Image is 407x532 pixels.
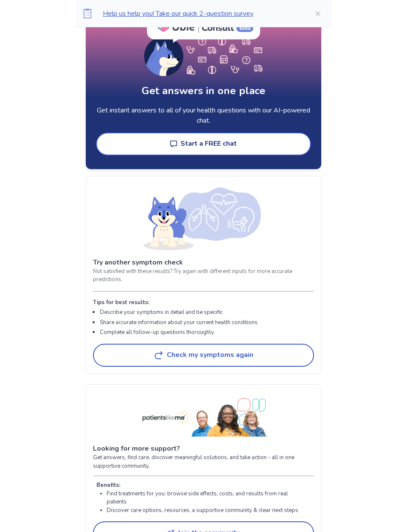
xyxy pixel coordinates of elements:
[93,454,314,470] p: Get answers, find care, discover meaningful solutions, and take action - all in one supportive co...
[96,105,311,126] p: Get instant answers to all of your health questions with our AI-powered chat.
[96,481,304,490] p: Benefits:
[140,398,267,437] img: Patients Like Me
[142,83,265,98] p: Get answers in one place
[100,319,258,327] p: Share accurate information about your current health conditions
[144,14,263,76] img: AI Chat Illustration
[93,299,258,307] p: Tips for best results:
[93,257,314,267] p: Try another symptom check
[93,443,314,454] p: Looking for more support?
[107,506,304,515] li: Discover care options, resources, a supportive community & clear next steps
[100,328,258,337] p: Complete all follow-up questions thoroughly
[103,9,301,19] p: Help us help you! Take our quick 2-question survey
[107,490,304,506] li: Find treatments for you: browse side effects, costs, and results from real patients
[143,183,264,250] img: Shiba (Try Again)
[100,308,258,317] p: Describe your symptoms in detail and be specific
[96,132,311,155] button: Start a FREE chat
[93,267,314,284] p: Not satisfied with these results? Try again with different inputs for more accurate predictions.
[93,344,314,367] button: Check my symptoms again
